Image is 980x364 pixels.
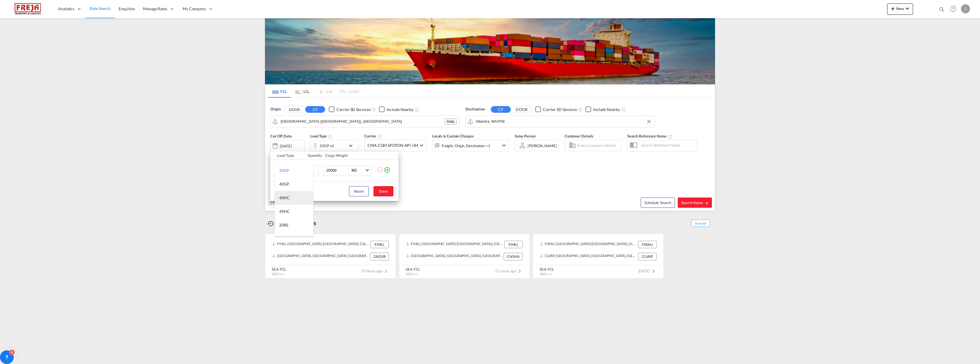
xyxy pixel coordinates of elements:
[279,209,290,214] div: 45HC
[279,168,289,173] div: 20GP
[279,195,290,201] div: 40HC
[279,181,289,187] div: 40GP
[279,236,289,242] div: 40RE
[279,222,289,228] div: 20RE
